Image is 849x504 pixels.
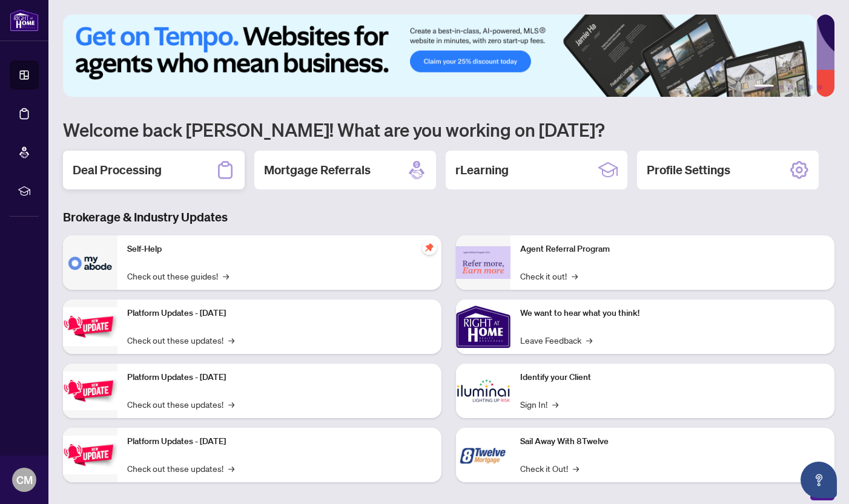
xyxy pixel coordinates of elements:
span: → [223,269,229,283]
p: We want to hear what you think! [520,307,825,320]
a: Check out these updates!→ [127,398,234,411]
h2: Mortgage Referrals [264,162,371,178]
img: Platform Updates - June 23, 2025 [63,436,117,474]
a: Check out these updates!→ [127,462,234,475]
p: Agent Referral Program [520,243,825,256]
h2: Deal Processing [73,162,162,178]
p: Sail Away With 8Twelve [520,435,825,448]
a: Check it Out!→ [520,462,579,475]
span: → [228,333,234,347]
button: 3 [788,85,793,90]
span: → [586,333,592,347]
h2: rLearning [455,162,509,178]
button: 1 [755,85,774,90]
button: 5 [808,85,813,90]
span: CM [16,471,33,488]
img: Platform Updates - July 21, 2025 [63,307,117,345]
span: → [228,462,234,475]
button: Open asap [801,462,837,498]
span: pushpin [422,240,437,255]
img: Self-Help [63,235,117,290]
img: Agent Referral Program [456,246,510,280]
span: → [228,398,234,411]
img: Sail Away With 8Twelve [456,428,510,482]
a: Sign In!→ [520,398,558,411]
h2: Profile Settings [647,162,730,178]
button: 2 [779,85,784,90]
p: Platform Updates - [DATE] [127,435,432,448]
p: Platform Updates - [DATE] [127,307,432,320]
img: Slide 0 [63,15,816,97]
a: Check it out!→ [520,269,578,283]
p: Identify your Client [520,371,825,384]
span: → [573,462,579,475]
img: logo [10,9,39,31]
a: Check out these guides!→ [127,269,229,283]
p: Self-Help [127,243,432,256]
button: 4 [798,85,803,90]
img: We want to hear what you think! [456,299,510,354]
h1: Welcome back [PERSON_NAME]! What are you working on [DATE]? [63,118,834,141]
span: → [572,269,578,283]
a: Check out these updates!→ [127,333,234,347]
img: Platform Updates - July 8, 2025 [63,371,117,410]
span: → [552,398,558,411]
h3: Brokerage & Industry Updates [63,209,834,226]
button: 6 [818,85,822,90]
p: Platform Updates - [DATE] [127,371,432,384]
a: Leave Feedback→ [520,333,592,347]
img: Identify your Client [456,364,510,418]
